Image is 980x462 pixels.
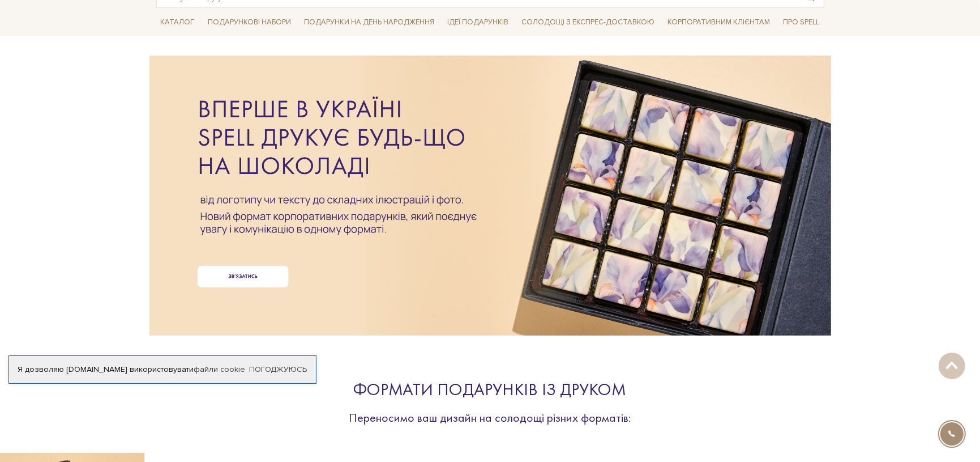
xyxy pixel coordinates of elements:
[517,12,659,32] a: Солодощі з експрес-доставкою
[156,14,199,31] a: Каталог
[9,364,316,375] div: Я дозволяю [DOMAIN_NAME] використовувати
[663,14,774,31] a: Корпоративним клієнтам
[230,410,751,426] p: Переносимо ваш дизайн на солодощі різних форматів:
[203,14,296,31] a: Подарункові набори
[778,14,824,31] a: Про Spell
[230,379,751,401] div: Формати подарунків із друком
[299,14,439,31] a: Подарунки на День народження
[443,14,513,31] a: Ідеї подарунків
[249,364,307,375] a: Погоджуюсь
[194,364,245,374] a: файли cookie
